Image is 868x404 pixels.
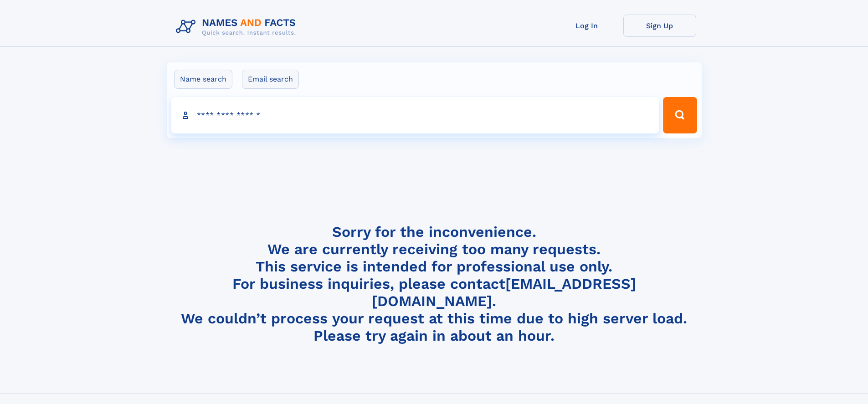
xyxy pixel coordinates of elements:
[550,15,623,37] a: Log In
[172,223,696,345] h4: Sorry for the inconvenience. We are currently receiving too many requests. This service is intend...
[242,70,299,89] label: Email search
[663,97,697,133] button: Search Button
[174,70,232,89] label: Name search
[172,15,303,39] img: Logo Names and Facts
[171,97,659,133] input: search input
[623,15,696,37] a: Sign Up
[372,275,636,310] a: [EMAIL_ADDRESS][DOMAIN_NAME]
